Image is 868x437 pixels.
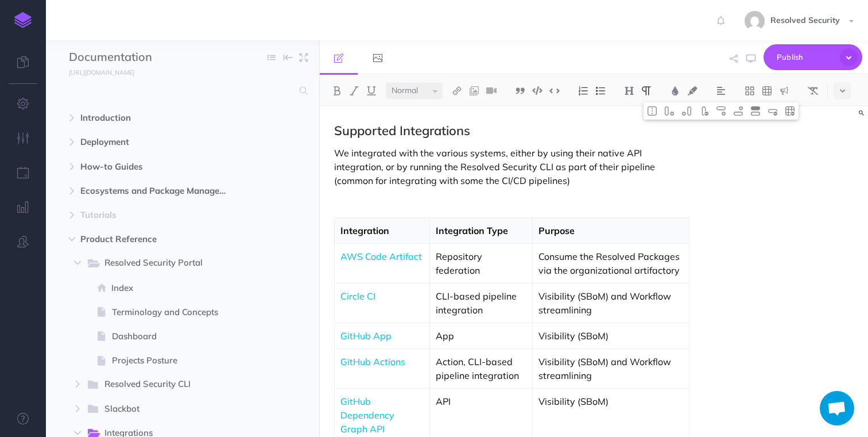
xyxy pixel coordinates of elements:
[452,86,462,95] img: Link button
[112,354,250,367] span: Projects Posture
[538,329,683,343] p: Visibility (SBoM)
[104,402,233,417] span: Slackbot
[777,48,834,66] span: Publish
[538,355,683,382] p: Visibility (SBoM) and Workflow streamlining
[340,356,405,367] a: GitHub Actions
[538,250,683,277] p: Consume the Resolved Packages via the organizational artifactory
[681,106,692,116] img: Add column after merge button
[779,86,789,95] img: Callout dropdown menu button
[578,86,588,95] img: Ordered list button
[716,106,726,116] img: Add row before button
[641,86,652,95] img: Paragraph button
[340,396,397,435] a: GitHub Dependency Graph API
[785,106,795,116] img: Delete table button
[436,224,526,237] p: Integration Type
[532,86,542,95] img: Code block button
[340,330,392,342] a: GitHub App
[469,86,479,95] img: Add image button
[104,377,233,392] span: Resolved Security CLI
[436,289,526,317] p: CLI-based pipeline integration
[14,12,32,28] img: logo-mark.svg
[80,135,236,149] span: Deployment
[745,11,765,31] img: 8b1647bb1cd73c15cae5ed120f1c6fc6.jpg
[436,250,526,277] p: Repository federation
[699,106,709,116] img: Delete column button
[733,106,743,116] img: Add row after button
[768,106,778,116] img: Delete row button
[595,86,606,95] img: Unordered list button
[820,391,854,425] a: Open chat
[664,106,675,116] img: Add column Before Merge
[538,289,683,317] p: Visibility (SBoM) and Workflow streamlining
[538,394,683,408] p: Visibility (SBoM)
[764,44,862,70] button: Publish
[340,224,424,237] p: Integration
[69,80,293,101] input: Search
[366,86,377,95] img: Underline button
[624,86,634,95] img: Headings dropdown button
[80,232,236,246] span: Product Reference
[538,224,683,237] p: Purpose
[716,86,726,95] img: Alignment dropdown menu button
[750,106,761,116] img: Toggle row header button
[80,111,236,125] span: Introduction
[334,146,689,187] p: We integrated with the various systems, either by using their native API integration, or by runni...
[80,208,236,222] span: Tutorials
[515,86,525,95] img: Blockquote button
[436,394,526,408] p: API
[340,290,375,302] a: Circle CI
[486,86,497,95] img: Add video button
[46,66,146,78] a: [URL][DOMAIN_NAME]
[762,86,772,95] img: Create table button
[765,15,846,25] span: Resolved Security
[340,251,422,262] a: AWS Code Artifact
[349,86,359,95] img: Italic button
[112,329,250,343] span: Dashboard
[687,86,697,95] img: Text background color button
[111,281,250,295] span: Index
[670,86,680,95] img: Text color button
[69,49,204,66] input: Documentation Name
[80,160,236,174] span: How-to Guides
[332,86,342,95] img: Bold button
[334,124,689,137] h2: Supported Integrations
[436,355,526,382] p: Action, CLI-based pipeline integration
[549,86,560,95] img: Inline code button
[104,256,233,271] span: Resolved Security Portal
[80,184,236,198] span: Ecosystems and Package Managers
[808,86,818,95] img: Clear styles button
[436,329,526,343] p: App
[112,305,250,319] span: Terminology and Concepts
[69,68,134,76] small: [URL][DOMAIN_NAME]
[647,106,657,116] img: Toggle cell merge button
